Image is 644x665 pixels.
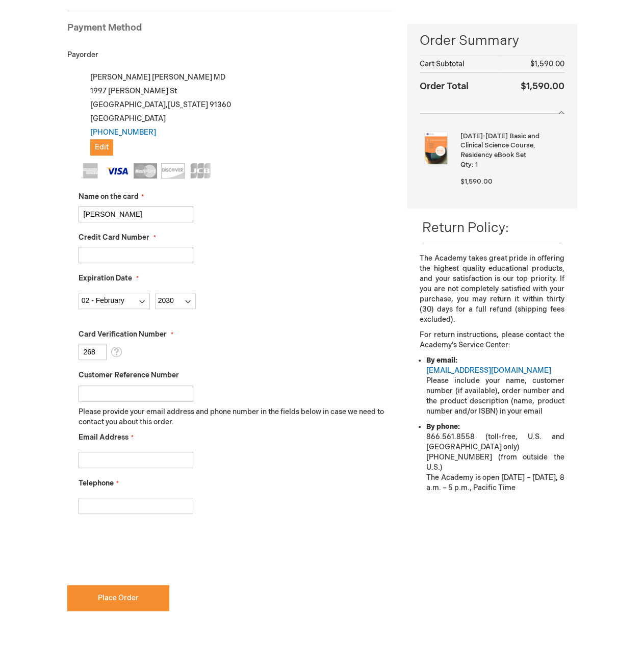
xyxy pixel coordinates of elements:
iframe: reCAPTCHA [67,530,222,570]
span: Qty [460,161,472,169]
span: 1 [475,161,478,169]
strong: By phone: [426,422,460,431]
span: Expiration Date [79,274,132,283]
a: [EMAIL_ADDRESS][DOMAIN_NAME] [426,366,551,375]
div: [PERSON_NAME] [PERSON_NAME] MD 1997 [PERSON_NAME] St [GEOGRAPHIC_DATA] , 91360 [GEOGRAPHIC_DATA] [79,70,392,156]
span: $1,590.00 [521,81,564,92]
strong: Order Total [420,79,469,93]
span: Return Policy: [422,220,509,236]
input: Credit Card Number [79,247,193,263]
span: Telephone [79,479,114,488]
li: Please include your name, customer number (if available), order number and the product descriptio... [426,355,564,417]
span: Credit Card Number [79,233,149,242]
span: Customer Reference Number [79,371,179,379]
span: Email Address [79,433,128,442]
div: Payment Method [67,21,392,40]
img: Discover [161,163,185,178]
strong: By email: [426,356,457,365]
p: The Academy takes great pride in offering the highest quality educational products, and your sati... [420,253,564,325]
strong: [DATE]-[DATE] Basic and Clinical Science Course, Residency eBook Set [460,132,561,160]
p: Please provide your email address and phone number in the fields below in case we need to contact... [79,407,392,427]
span: Edit [95,143,109,151]
span: Name on the card [79,192,139,201]
span: Order Summary [420,32,564,56]
span: $1,590.00 [530,60,564,68]
span: $1,590.00 [460,177,493,186]
span: Place Order [98,594,139,602]
span: Card Verification Number [79,330,167,339]
input: Card Verification Number [79,344,107,360]
img: American Express [79,163,102,178]
p: For return instructions, please contact the Academy’s Service Center: [420,330,564,350]
span: Payorder [67,50,98,59]
button: Edit [90,139,113,156]
img: Visa [106,163,130,178]
a: [PHONE_NUMBER] [90,128,156,137]
img: 2025-2026 Basic and Clinical Science Course, Residency eBook Set [420,132,452,164]
li: 866.561.8558 (toll-free, U.S. and [GEOGRAPHIC_DATA] only) [PHONE_NUMBER] (from outside the U.S.) ... [426,422,564,493]
img: MasterCard [134,163,157,178]
span: [US_STATE] [168,100,208,109]
th: Cart Subtotal [420,56,499,73]
img: JCB [189,163,212,178]
button: Place Order [67,585,169,611]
